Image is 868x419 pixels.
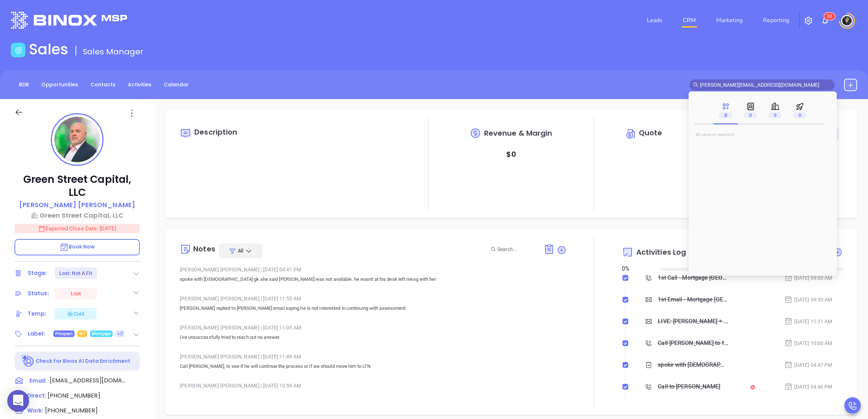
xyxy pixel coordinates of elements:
[180,304,566,313] p: [PERSON_NAME] replied to [PERSON_NAME] email saying he is not interested in continuing with asses...
[639,128,662,138] span: Quote
[658,272,728,283] div: 1st Call - Mortgage [GEOGRAPHIC_DATA]
[821,16,830,25] img: iconNotification
[238,247,243,254] span: All
[484,130,552,137] span: Revenue & Margin
[841,15,853,26] img: user
[29,41,68,58] h1: Sales
[117,330,122,338] span: +2
[71,288,81,299] div: Lost
[83,46,143,57] span: Sales Manager
[636,248,686,256] span: Activities Log
[261,296,262,301] span: |
[180,362,566,371] p: Call [PERSON_NAME], to see if he will continue the process or if we should move him to LTN
[54,117,100,162] img: profile-user
[695,132,735,137] span: All search results 0
[36,357,130,365] p: Check for Binox AI Data Enrichment
[713,13,746,28] a: Marketing
[719,112,733,118] span: 0
[693,82,698,87] span: search
[11,12,127,29] img: logo
[658,294,728,305] div: 1st Email - Mortgage [GEOGRAPHIC_DATA]
[261,383,262,389] span: |
[658,338,728,349] div: Call [PERSON_NAME] to follow up
[180,322,566,333] div: [PERSON_NAME] [PERSON_NAME] [DATE] 11:05 AM
[28,288,49,299] div: Status:
[793,112,807,118] span: 0
[86,79,120,91] a: Contacts
[804,16,813,25] img: iconSetting
[784,361,832,369] div: [DATE] 04:47 PM
[827,14,830,19] span: 3
[506,148,516,161] p: $ 0
[180,264,566,275] div: [PERSON_NAME] [PERSON_NAME] [DATE] 04:47 PM
[193,245,215,252] div: Notes
[60,243,95,250] span: Book Now
[15,224,140,233] p: Expected Close Date: [DATE]
[644,13,665,28] a: Leads
[784,317,832,325] div: [DATE] 11:31 AM
[784,274,832,282] div: [DATE] 09:00 AM
[22,355,35,367] img: Ai-Enrich-DaqCidB-.svg
[180,333,566,342] p: I've unsuccessfully tried to reach out no answer.
[48,391,100,400] span: [PHONE_NUMBER]
[194,127,237,137] span: Description
[261,267,262,272] span: |
[180,275,566,284] p: spoke with [DEMOGRAPHIC_DATA] gk she said [PERSON_NAME] was not available. he wasnt at his desk l...
[760,13,792,28] a: Reporting
[830,14,832,19] span: 0
[123,79,156,91] a: Activities
[180,351,566,362] div: [PERSON_NAME] [PERSON_NAME] [DATE] 11:49 AM
[784,296,832,304] div: [DATE] 09:30 AM
[92,330,111,338] span: Mortgage
[59,267,93,279] div: Lost: Not A Fit
[37,79,82,91] a: Opportunities
[28,328,45,339] div: Label:
[680,13,699,28] a: CRM
[784,383,832,391] div: [DATE] 04:46 PM
[50,376,126,385] span: [EMAIL_ADDRESS][DOMAIN_NAME]
[180,293,566,304] div: [PERSON_NAME] [PERSON_NAME] [DATE] 11:55 AM
[700,81,831,89] input: Search…
[79,330,85,338] span: NY
[497,245,536,253] input: Search...
[159,79,193,91] a: Calendar
[29,376,46,386] span: Email:
[658,381,720,392] div: Call to [PERSON_NAME]
[15,79,33,91] a: BDR
[784,339,832,347] div: [DATE] 10:00 AM
[66,309,84,318] div: Cold
[28,268,47,279] div: Stage:
[658,360,728,370] div: spoke with [DEMOGRAPHIC_DATA] gk she said [PERSON_NAME] was not available. he wasnt at his desk l...
[824,13,835,20] sup: 30
[19,200,135,210] a: [PERSON_NAME] [PERSON_NAME]
[658,316,728,327] div: LIVE: [PERSON_NAME] + [PERSON_NAME] on The True Cost of a Data Breach
[19,200,135,210] p: [PERSON_NAME] [PERSON_NAME]
[261,325,262,330] span: |
[15,210,140,220] a: Green Street Capital, LLC
[27,407,43,414] span: Work:
[27,392,46,399] span: Direct :
[261,354,262,360] span: |
[622,264,651,273] div: 0 %
[28,308,46,319] div: Temp:
[55,330,73,338] span: Prospect
[743,112,757,118] span: 0
[180,380,566,391] div: [PERSON_NAME] [PERSON_NAME] [DATE] 10:59 AM
[45,406,98,415] span: [PHONE_NUMBER]
[768,112,782,118] span: 0
[625,128,637,140] img: Circle dollar
[15,173,140,199] p: Green Street Capital, LLC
